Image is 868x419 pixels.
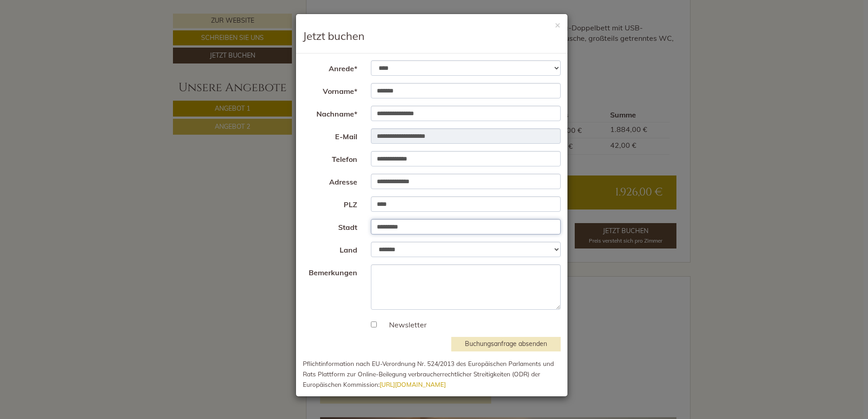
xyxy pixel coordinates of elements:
[296,151,364,165] label: Telefon
[451,337,561,351] button: Buchungsanfrage absenden
[296,196,364,210] label: PLZ
[296,128,364,142] label: E-Mail
[296,219,364,233] label: Stadt
[296,174,364,187] label: Adresse
[296,242,364,255] label: Land
[380,380,446,388] a: [URL][DOMAIN_NAME]
[296,83,364,97] label: Vorname*
[296,60,364,74] label: Anrede*
[303,30,561,42] h3: Jetzt buchen
[555,20,561,29] button: ×
[380,320,427,330] label: Newsletter
[303,360,554,388] small: Pflichtinformation nach EU-Verordnung Nr. 524/2013 des Europäischen Parlaments und Rats Plattform...
[296,264,364,278] label: Bemerkungen
[296,106,364,119] label: Nachname*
